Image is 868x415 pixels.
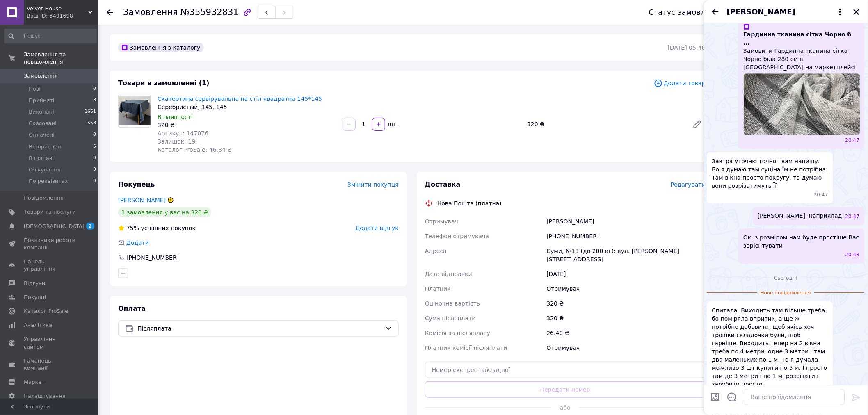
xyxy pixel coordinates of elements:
span: В пошиві [29,155,54,162]
span: Платник [425,285,451,292]
img: Гардинна тканина сітка Чорно б ... [744,23,750,30]
span: або [551,404,579,412]
div: 12.08.2025 [707,274,865,282]
div: Отримувач [545,281,707,296]
span: Гаманець компанії [24,357,76,372]
button: Назад [710,7,720,17]
span: Показники роботи компанії [24,237,76,251]
span: Покупці [24,294,46,301]
span: Замовлення [123,7,178,17]
div: 1 замовлення у вас на 320 ₴ [118,207,211,217]
span: Дата відправки [425,271,472,277]
span: 558 [87,120,96,127]
a: Скатертина сервірувальна на стіл квадратна 145*145 [158,96,322,102]
button: [PERSON_NAME] [727,7,845,17]
span: Покупець [118,180,155,188]
div: Отримувач [545,340,707,355]
span: Нове повідомлення [758,290,815,296]
span: Телефон отримувача [425,233,489,239]
time: [DATE] 05:40 [668,44,706,51]
span: Змінити покупця [347,181,399,188]
div: Ваш ID: 3491698 [27,12,98,20]
span: Очікування [29,166,61,173]
span: 0 [93,131,96,139]
div: 320 ₴ [524,119,686,130]
span: Залишок: 19 [158,138,195,145]
span: Прийняті [29,97,54,104]
span: 5 [93,143,96,150]
span: Маркет [24,379,45,386]
span: Повідомлення [24,194,64,202]
span: Каталог ProSale: 46.84 ₴ [158,146,232,153]
span: Замовити Гардинна тканина сітка Чорно біла 280 см в [GEOGRAPHIC_DATA] на маркетплейсі [DOMAIN_NAM... [744,47,860,71]
span: Velvet House [27,5,88,12]
span: Спитала. Виходить там більше треба, бо поміряла впритик, а ще ж потрібно добавити, щоб якісь хоч ... [712,306,828,388]
span: Товари та послуги [24,208,76,216]
span: Гардинна тканина сітка Чорно б ... [744,30,860,47]
div: Нова Пошта (платна) [435,199,504,207]
div: 320 ₴ [545,311,707,326]
span: Післяплата [137,324,382,333]
span: Адреса [425,248,447,254]
span: Виконані [29,108,54,116]
span: Завтра уточню точно і вам напишу. Бо я думаю там суціна їм не потрібна. Там вікна просто покругу,... [712,157,828,190]
span: Панель управління [24,258,76,273]
span: Відгуки [24,280,45,287]
span: [PERSON_NAME] [727,7,795,17]
div: [PERSON_NAME] [545,214,707,229]
span: Сума післяплати [425,315,476,322]
span: 20:47 11.08.2025 [814,192,829,198]
input: Пошук [4,29,97,43]
span: Замовлення [24,72,58,80]
span: 8 [93,97,96,104]
span: Комісія за післяплату [425,330,490,336]
input: Номер експрес-накладної [425,362,706,378]
span: Оплата [118,305,146,312]
span: Сьогодні [771,275,801,282]
span: Нові [29,85,41,93]
span: 20:47 11.08.2025 [845,213,860,220]
span: [DEMOGRAPHIC_DATA] [24,223,85,230]
div: Статус замовлення [649,8,724,16]
span: По реквізитах [29,178,68,185]
div: 26.40 ₴ [545,326,707,340]
span: Управління сайтом [24,335,76,350]
span: Оплачені [29,131,55,139]
span: Налаштування [24,392,66,400]
span: Артикул: 147076 [158,130,208,137]
span: Товари в замовленні (1) [118,79,210,87]
button: Відкрити шаблони відповідей [727,392,738,402]
span: 20:48 11.08.2025 [845,251,860,258]
a: Редагувати [689,116,706,132]
span: Скасовані [29,120,57,127]
span: Оціночна вартість [425,300,480,307]
div: [DATE] [545,267,707,281]
span: Додати [126,239,149,246]
div: Замовлення з каталогу [118,43,204,52]
img: Скатертина сервірувальна на стіл квадратна 145*145 [119,96,151,125]
span: Додати товар [654,79,706,88]
div: [PHONE_NUMBER] [126,253,180,262]
span: Отримувач [425,218,458,225]
span: 0 [93,166,96,173]
a: [PERSON_NAME] [118,197,166,203]
button: Закрити [852,7,861,17]
div: Суми, №13 (до 200 кг): вул. [PERSON_NAME][STREET_ADDRESS] [545,244,707,267]
div: [PHONE_NUMBER] [545,229,707,244]
span: Каталог ProSale [24,308,68,315]
span: 20:47 11.08.2025 [845,137,860,144]
span: 0 [93,178,96,185]
img: Гардинна тканина сітка Чорно б ... [744,73,861,135]
span: Відправлені [29,143,62,150]
span: №355932831 [180,7,239,17]
span: Редагувати [671,181,706,188]
span: Платник комісії післяплати [425,344,507,351]
span: Доставка [425,180,461,188]
div: 320 ₴ [545,296,707,311]
span: 0 [93,85,96,93]
span: Додати відгук [356,225,399,231]
span: Аналітика [24,322,52,329]
span: В наявності [158,114,193,120]
div: 320 ₴ [158,121,336,129]
div: шт. [386,120,399,128]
